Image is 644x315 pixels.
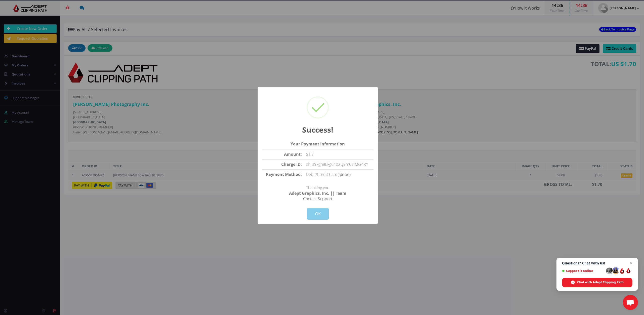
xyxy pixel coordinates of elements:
[307,208,329,220] button: OK
[562,261,632,265] span: Questions? Chat with us!
[281,162,302,167] strong: Charge ID:
[262,179,374,202] p: Thanking you
[623,295,638,310] div: Open chat
[304,169,374,179] td: Debit/Credit Card
[262,125,374,135] h2: Success!
[562,269,604,273] span: Support is online
[291,141,345,147] strong: Your Payment Information
[562,278,632,287] div: Chat with Adept Clipping Path
[284,151,302,157] strong: Amount:
[338,172,350,177] a: (Stripe)
[266,172,302,177] strong: Payment Method:
[304,159,374,169] td: ch_3SFgh8EFg6402QSm07iMG4RY
[304,149,374,160] td: $1.7
[628,260,634,266] span: Close chat
[289,190,346,196] strong: Adept Graphics, Inc. || Team
[303,196,332,202] a: Contact Support
[577,280,624,285] span: Chat with Adept Clipping Path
